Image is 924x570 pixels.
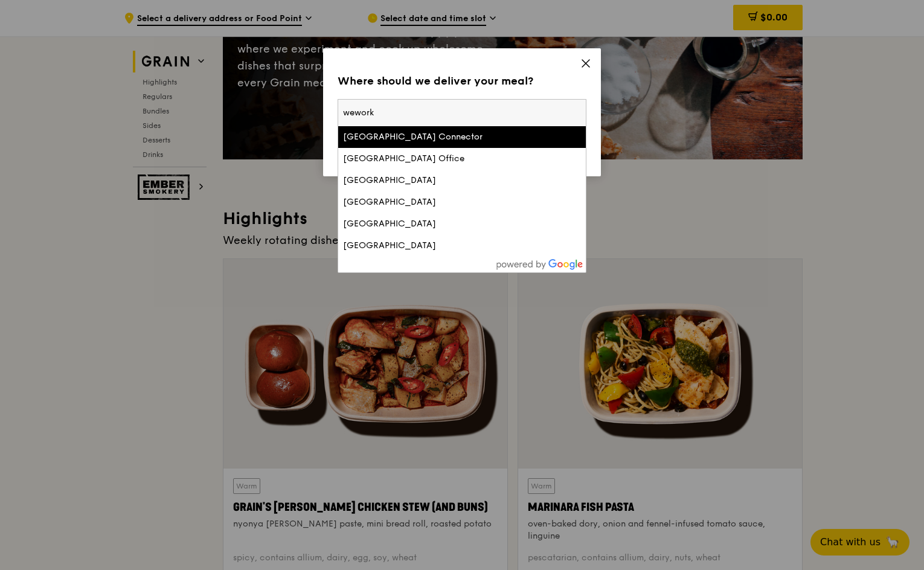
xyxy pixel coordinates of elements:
[343,131,522,143] div: [GEOGRAPHIC_DATA] Connector
[343,175,522,187] div: [GEOGRAPHIC_DATA]
[343,153,522,165] div: [GEOGRAPHIC_DATA] Office
[343,240,522,252] div: [GEOGRAPHIC_DATA]
[338,72,586,89] div: Where should we deliver your meal?
[343,196,522,208] div: [GEOGRAPHIC_DATA]
[343,218,522,230] div: [GEOGRAPHIC_DATA]
[496,259,583,270] img: powered-by-google.60e8a832.png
